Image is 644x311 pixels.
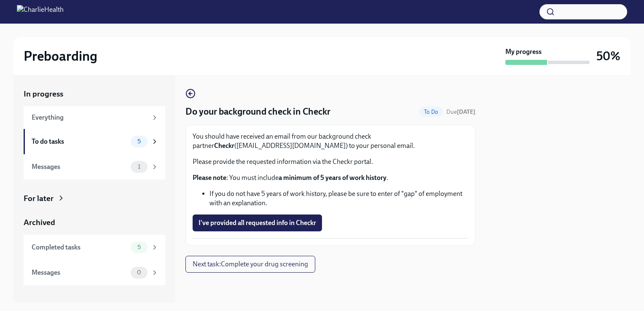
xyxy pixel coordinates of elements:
[32,137,127,146] div: To do tasks
[24,235,165,260] a: Completed tasks5
[132,269,146,276] span: 0
[457,108,475,115] strong: [DATE]
[24,193,165,204] a: For later
[185,105,330,118] h4: Do your background check in Checkr
[193,132,468,150] p: You should have received an email from our background check partner ([EMAIL_ADDRESS][DOMAIN_NAME]...
[132,244,146,250] span: 5
[24,193,54,204] div: For later
[24,48,97,64] h2: Preboarding
[446,108,475,115] span: Due
[214,142,234,150] strong: Checkr
[17,5,64,19] img: CharlieHealth
[279,174,386,182] strong: a minimum of 5 years of work history
[193,214,322,231] button: I've provided all requested info in Checkr
[193,173,468,182] p: : You must include .
[193,174,226,182] strong: Please note
[193,157,468,166] p: Please provide the requested information via the Checkr portal.
[24,88,165,99] a: In progress
[209,189,468,208] li: If you do not have 5 years of work history, please be sure to enter of "gap" of employment with a...
[24,106,165,129] a: Everything
[24,260,165,285] a: Messages0
[32,268,127,277] div: Messages
[596,48,620,64] h3: 50%
[32,113,148,122] div: Everything
[446,108,475,116] span: September 1st, 2025 09:00
[193,260,308,268] span: Next task : Complete your drug screening
[24,154,165,180] a: Messages1
[24,129,165,154] a: To do tasks5
[133,164,145,170] span: 1
[32,243,127,252] div: Completed tasks
[132,138,146,145] span: 5
[185,256,315,273] button: Next task:Complete your drug screening
[505,47,542,56] strong: My progress
[419,109,443,115] span: To Do
[32,162,127,172] div: Messages
[24,217,165,228] a: Archived
[199,219,316,227] span: I've provided all requested info in Checkr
